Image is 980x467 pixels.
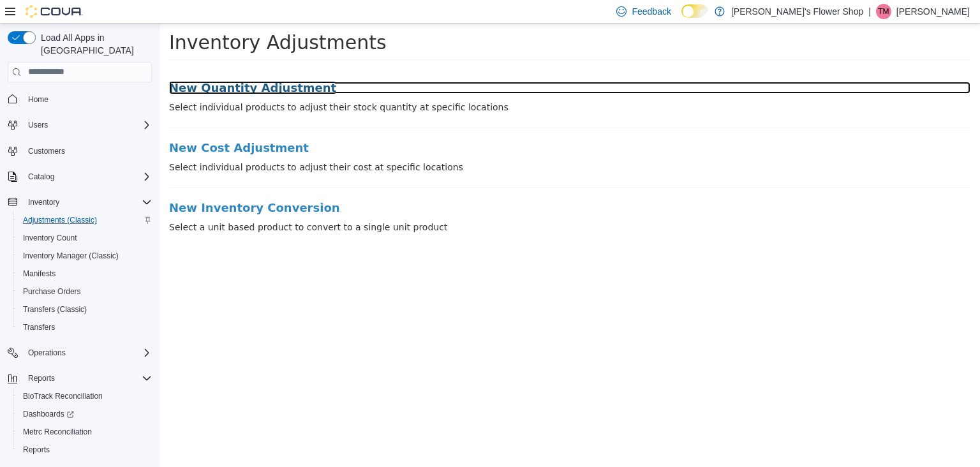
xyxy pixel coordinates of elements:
span: Manifests [23,269,56,279]
span: Transfers [18,320,152,335]
span: Reports [23,371,152,386]
span: Operations [23,345,152,360]
span: Inventory Count [23,233,77,243]
span: BioTrack Reconciliation [18,389,152,404]
a: Metrc Reconciliation [18,424,97,440]
button: Customers [3,142,157,160]
span: Customers [23,143,152,159]
a: Dashboards [13,405,157,423]
p: [PERSON_NAME] [896,4,970,19]
span: Users [28,120,48,130]
span: Reports [28,373,55,383]
button: Reports [13,441,157,459]
span: Metrc Reconciliation [23,427,92,437]
a: Adjustments (Classic) [18,212,102,228]
span: Home [28,94,48,105]
button: Users [3,116,157,134]
span: Load All Apps in [GEOGRAPHIC_DATA] [36,31,152,57]
span: Inventory [23,195,152,210]
a: Reports [18,442,55,457]
span: Transfers (Classic) [23,304,87,315]
span: Catalog [23,169,152,184]
span: BioTrack Reconciliation [23,391,103,401]
span: Customers [28,146,65,156]
button: Inventory Manager (Classic) [13,247,157,265]
span: Dashboards [23,409,74,419]
p: Select individual products to adjust their cost at specific locations [10,137,811,151]
button: Transfers [13,318,157,336]
input: Dark Mode [681,4,708,18]
a: Transfers [18,320,60,335]
span: Purchase Orders [18,284,152,299]
button: Users [23,117,53,133]
a: Inventory Count [18,230,82,246]
span: Manifests [18,266,152,281]
button: Reports [3,369,157,387]
a: Dashboards [18,406,79,422]
div: Thomas Morse [876,4,891,19]
button: Adjustments (Classic) [13,211,157,229]
span: Inventory [28,197,59,207]
span: TM [878,4,889,19]
span: Dashboards [18,406,152,422]
button: Manifests [13,265,157,283]
button: Reports [23,371,60,386]
span: Reports [18,442,152,457]
button: Catalog [23,169,59,184]
span: Purchase Orders [23,286,81,297]
span: Metrc Reconciliation [18,424,152,440]
button: Operations [23,345,71,360]
p: Select individual products to adjust their stock quantity at specific locations [10,77,811,91]
button: Transfers (Classic) [13,300,157,318]
button: Metrc Reconciliation [13,423,157,441]
span: Adjustments (Classic) [23,215,97,225]
span: Inventory Manager (Classic) [23,251,119,261]
span: Operations [28,348,66,358]
a: Manifests [18,266,61,281]
span: Users [23,117,152,133]
button: BioTrack Reconciliation [13,387,157,405]
button: Purchase Orders [13,283,157,300]
p: | [868,4,871,19]
span: Reports [23,445,50,455]
span: Catalog [28,172,54,182]
span: Inventory Manager (Classic) [18,248,152,263]
a: Purchase Orders [18,284,86,299]
a: Inventory Manager (Classic) [18,248,124,263]
span: Inventory Adjustments [10,8,227,30]
p: [PERSON_NAME]'s Flower Shop [731,4,863,19]
button: Operations [3,344,157,362]
span: Adjustments (Classic) [18,212,152,228]
span: Dark Mode [681,18,682,19]
span: Transfers [23,322,55,332]
span: Home [23,91,152,107]
a: Home [23,92,54,107]
button: Home [3,90,157,108]
span: Feedback [632,5,671,18]
a: Customers [23,144,70,159]
button: Catalog [3,168,157,186]
span: Transfers (Classic) [18,302,152,317]
span: Inventory Count [18,230,152,246]
a: New Inventory Conversion [10,178,811,191]
a: New Cost Adjustment [10,118,811,131]
p: Select a unit based product to convert to a single unit product [10,197,811,211]
button: Inventory [3,193,157,211]
a: Transfers (Classic) [18,302,92,317]
button: Inventory Count [13,229,157,247]
a: BioTrack Reconciliation [18,389,108,404]
a: New Quantity Adjustment [10,58,811,71]
img: Cova [26,5,83,18]
button: Inventory [23,195,64,210]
